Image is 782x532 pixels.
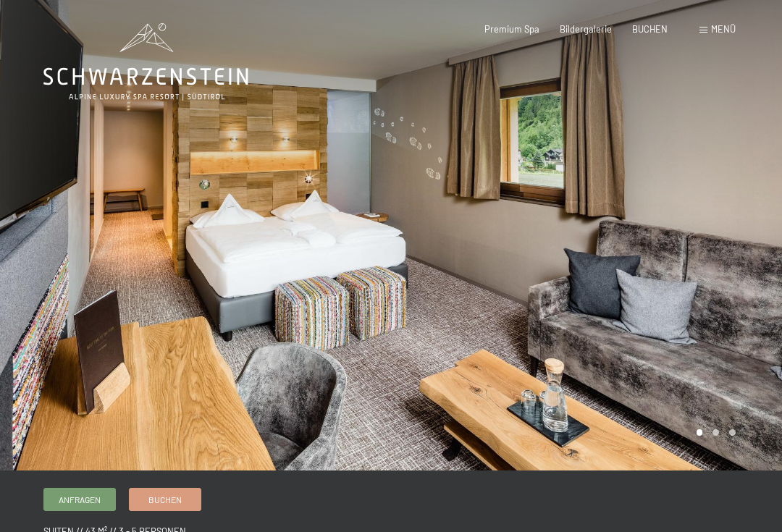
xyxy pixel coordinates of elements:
a: Bildergalerie [560,23,612,35]
span: Anfragen [59,494,101,506]
span: Menü [711,23,736,35]
span: Buchen [148,494,182,506]
a: Anfragen [44,489,115,510]
a: Premium Spa [484,23,539,35]
a: BUCHEN [632,23,668,35]
a: Buchen [130,489,201,510]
